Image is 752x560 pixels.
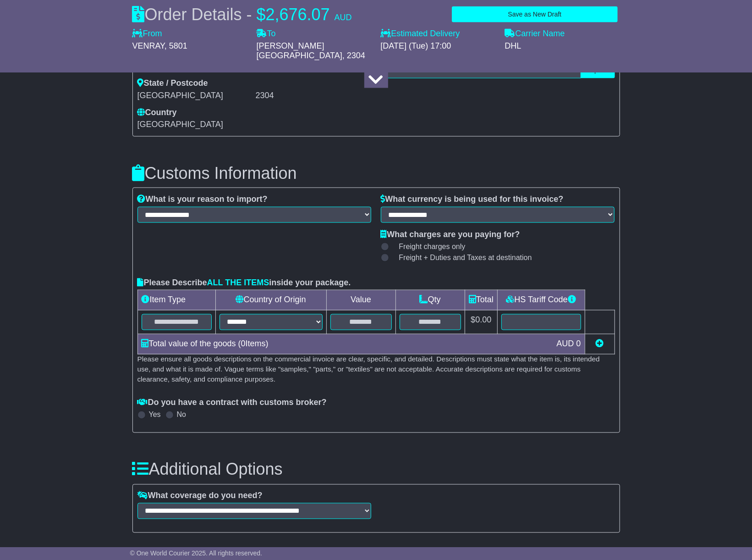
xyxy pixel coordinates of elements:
[137,491,263,501] label: What coverage do you need?
[130,549,263,557] span: © One World Courier 2025. All rights reserved.
[257,41,342,61] span: [PERSON_NAME][GEOGRAPHIC_DATA]
[137,355,600,383] small: Please ensure all goods descriptions on the commercial invoice are clear, specific, and detailed....
[149,410,161,419] label: Yes
[596,339,604,349] a: Add new item
[395,290,465,310] td: Qty
[137,338,552,350] div: Total value of the goods ( Items)
[381,230,520,240] label: What charges are you paying for?
[381,194,564,205] label: What currency is being used for this invoice?
[177,410,186,419] label: No
[335,13,352,22] span: AUD
[452,6,617,22] button: Save as New Draft
[381,29,496,39] label: Estimated Delivery
[132,29,162,39] label: From
[475,316,491,325] span: 0.00
[257,5,266,24] span: $
[465,310,497,334] td: $
[241,339,246,349] span: 0
[266,5,330,24] span: 2,676.07
[381,41,496,51] div: [DATE] (Tue) 17:00
[256,91,372,101] div: 2304
[556,339,574,349] span: AUD
[137,120,223,129] span: [GEOGRAPHIC_DATA]
[132,164,620,183] h3: Customs Information
[137,290,215,310] td: Item Type
[576,339,581,349] span: 0
[207,278,269,287] span: ALL THE ITEMS
[465,290,497,310] td: Total
[215,290,326,310] td: Country of Origin
[132,5,352,24] div: Order Details -
[505,41,620,51] div: DHL
[388,242,466,251] label: Freight charges only
[132,41,165,50] span: VENRAY
[137,78,208,89] label: State / Postcode
[165,41,187,50] span: , 5801
[399,253,532,262] span: Freight + Duties and Taxes at destination
[132,460,620,479] h3: Additional Options
[137,194,268,205] label: What is your reason to import?
[257,29,276,39] label: To
[137,278,351,288] label: Please Describe inside your package.
[342,51,365,60] span: , 2304
[137,108,177,118] label: Country
[326,290,395,310] td: Value
[497,290,585,310] td: HS Tariff Code
[137,398,327,408] label: Do you have a contract with customs broker?
[137,91,253,101] div: [GEOGRAPHIC_DATA]
[505,29,565,39] label: Carrier Name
